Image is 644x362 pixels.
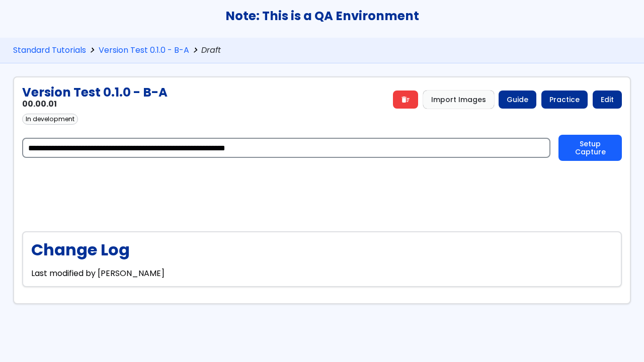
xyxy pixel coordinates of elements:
[201,46,223,55] span: Draft
[22,100,168,109] h3: 00.00.01
[99,46,189,55] a: Version Test 0.1.0 - B-A
[22,231,622,287] div: Last modified by [PERSON_NAME]
[593,90,622,109] a: Edit
[541,90,588,109] a: Practice
[22,85,168,100] h2: Version Test 0.1.0 - B-A
[393,90,418,109] a: delete_sweep
[86,46,99,55] span: chevron_right
[189,46,202,55] span: chevron_right
[423,90,494,109] button: Import Images
[31,240,613,259] h2: Change Log
[558,135,622,161] button: Setup Capture
[13,46,86,55] a: Standard Tutorials
[401,96,410,104] span: delete_sweep
[22,114,78,125] div: In development
[499,90,536,109] a: Guide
